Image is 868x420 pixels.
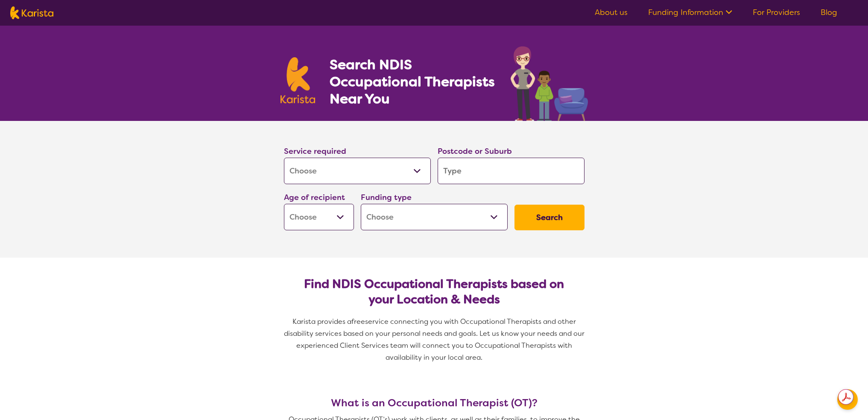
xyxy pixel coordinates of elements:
[281,57,316,103] img: Karista logo
[10,6,53,19] img: Karista logo
[284,146,346,156] label: Service required
[438,146,512,156] label: Postcode or Suburb
[595,7,628,18] a: About us
[648,7,732,18] a: Funding Information
[438,158,585,184] input: Type
[821,7,837,18] a: Blog
[292,317,351,326] span: Karista provides a
[291,276,578,307] h2: Find NDIS Occupational Therapists based on your Location & Needs
[284,192,345,203] label: Age of recipient
[351,317,365,326] span: free
[284,317,586,362] span: service connecting you with Occupational Therapists and other disability services based on your p...
[514,205,585,230] button: Search
[361,192,412,203] label: Funding type
[281,397,588,409] h3: What is an Occupational Therapist (OT)?
[330,56,496,107] h1: Search NDIS Occupational Therapists Near You
[511,46,588,121] img: occupational-therapy
[753,7,800,18] a: For Providers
